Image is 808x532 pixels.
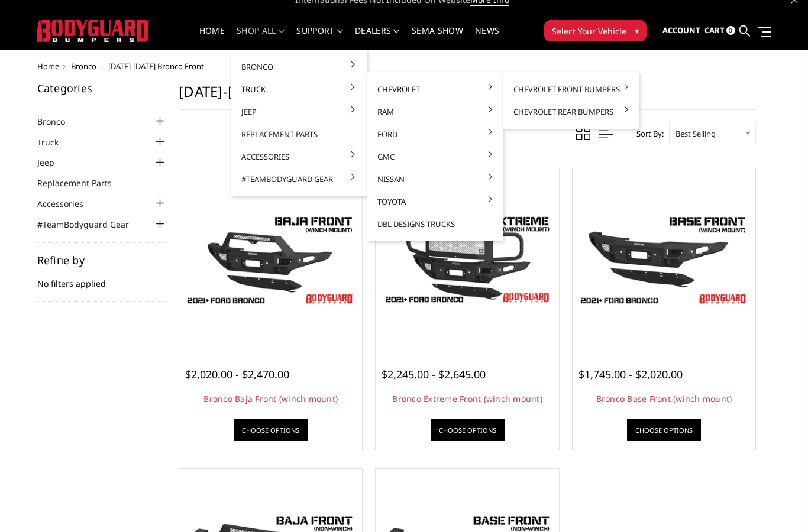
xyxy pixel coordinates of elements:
[704,15,735,47] a: Cart 0
[37,115,80,128] a: Bronco
[37,156,69,168] a: Jeep
[630,125,664,142] label: Sort By:
[371,78,498,100] a: Chevrolet
[235,168,362,190] a: #TeamBodyguard Gear
[182,171,359,348] a: Bodyguard Ford Bronco Bronco Baja Front (winch mount)
[235,123,362,145] a: Replacement Parts
[71,61,96,72] a: Bronco
[662,15,700,47] a: Account
[108,61,204,72] span: [DATE]-[DATE] Bronco Front
[203,393,338,404] a: Bronco Baja Front (winch mount)
[371,213,498,235] a: DBL Designs Trucks
[379,171,555,348] a: Bronco Extreme Front (winch mount) Bronco Extreme Front (winch mount)
[371,145,498,168] a: GMC
[576,171,752,348] a: Freedom Series - Bronco Base Front Bumper Bronco Base Front (winch mount)
[37,136,73,148] a: Truck
[662,25,700,35] span: Account
[37,20,150,41] img: BODYGUARD BUMPERS
[235,100,362,123] a: Jeep
[726,26,735,35] span: 0
[37,61,59,72] a: Home
[704,25,725,35] span: Cart
[234,419,308,441] a: Choose Options
[37,255,167,265] h5: Refine by
[475,27,499,50] a: News
[235,78,362,100] a: Truck
[382,367,486,381] span: $2,245.00 - $2,645.00
[37,83,167,93] h5: Categories
[355,27,400,50] a: Dealers
[392,393,542,404] a: Bronco Extreme Front (winch mount)
[235,145,362,168] a: Accessories
[544,20,647,41] button: Select Your Vehicle
[179,83,756,110] h1: [DATE]-[DATE] Bronco Front
[199,27,225,50] a: Home
[371,123,498,145] a: Ford
[635,24,639,37] span: ▾
[508,100,634,123] a: Chevrolet Rear Bumpers
[578,367,683,381] span: $1,745.00 - $2,020.00
[296,27,343,50] a: Support
[371,190,498,213] a: Toyota
[37,177,127,189] a: Replacement Parts
[508,78,634,100] a: Chevrolet Front Bumpers
[627,419,701,441] a: Choose Options
[37,255,167,302] div: No filters applied
[412,27,463,50] a: SEMA Show
[37,197,98,210] a: Accessories
[371,168,498,190] a: Nissan
[552,25,626,37] span: Select Your Vehicle
[37,218,144,231] a: #TeamBodyguard Gear
[185,367,289,381] span: $2,020.00 - $2,470.00
[371,100,498,123] a: Ram
[235,56,362,78] a: Bronco
[431,419,505,441] a: Choose Options
[237,27,285,50] a: shop all
[596,393,732,404] a: Bronco Base Front (winch mount)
